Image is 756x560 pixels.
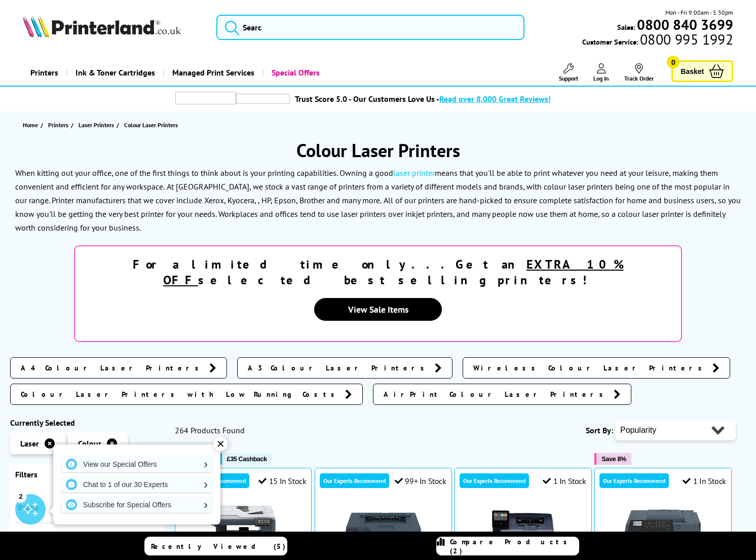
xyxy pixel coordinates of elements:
[175,92,236,104] img: trustpilot rating
[543,476,586,486] div: 1 In Stock
[582,34,733,47] span: Customer Service:
[384,389,609,399] span: AirPrint Colour Laser Printers
[450,537,579,555] span: Compare Products (2)
[163,256,624,288] u: EXTRA 10% OFF
[61,476,213,493] a: Chat to 1 of our 30 Experts
[599,473,669,488] div: Our Experts Recommend
[593,63,609,82] a: Log In
[124,121,178,129] span: Colour Laser Printers
[21,389,340,399] span: Colour Laser Printers with Low Running Costs
[671,60,733,82] a: Basket 0
[665,8,733,17] span: Mon - Fri 9:00am - 5:30pm
[220,453,272,465] button: £35 Cashback
[637,15,733,34] b: 0800 840 3699
[10,138,746,162] h1: Colour Laser Printers
[23,15,204,40] a: Printerland Logo
[151,542,286,551] span: Recently Viewed (5)
[23,120,41,130] a: Home
[144,537,287,555] a: Recently Viewed (5)
[10,357,227,379] a: A4 Colour Laser Printers
[75,60,155,86] span: Ink & Toner Cartridges
[262,60,327,86] a: Special Offers
[20,438,39,449] span: Laser
[667,56,679,68] span: 0
[624,63,654,82] a: Track Order
[163,60,262,86] a: Managed Print Services
[638,34,733,44] span: 0800 995 1992
[559,74,578,82] span: Support
[133,256,624,288] strong: For a limited time only...Get an selected best selling printers!
[258,476,306,486] div: 15 In Stock
[61,456,213,472] a: View our Special Offers
[15,469,37,479] span: Filters
[66,60,163,86] a: Ink & Toner Cartridges
[216,15,524,40] input: Searc
[681,64,704,78] span: Basket
[436,537,579,555] a: Compare Products (2)
[23,60,66,86] a: Printers
[593,74,609,82] span: Log In
[320,473,389,488] div: Our Experts Recommend
[439,94,551,104] span: Read over 8,000 Great Reviews!
[463,357,730,379] a: Wireless Colour Laser Printers
[373,384,631,405] a: AirPrint Colour Laser Printers
[10,418,165,428] div: Currently Selected
[601,455,626,463] span: Save 8%
[79,120,117,130] a: Laser Printers
[61,497,213,513] a: Subscribe for Special Offers
[15,491,26,502] div: 2
[635,20,733,29] a: 0800 840 3699
[248,363,430,373] span: A3 Colour Laser Printers
[48,120,68,130] span: Printers
[227,455,267,463] span: £35 Cashback
[393,168,435,178] a: laser printer
[15,195,741,233] p: All of our printers are hand-picked to ensure complete satisfaction for home and business users, ...
[23,15,181,38] img: Printerland Logo
[683,476,726,486] div: 1 In Stock
[78,438,101,449] span: Colour
[10,384,363,405] a: Colour Laser Printers with Low Running Costs
[175,425,245,435] span: 264 Products Found
[473,363,707,373] span: Wireless Colour Laser Printers
[79,120,114,130] span: Laser Printers
[15,168,718,192] p: When kitting out your office, one of the first things to think about is your printing capabilitie...
[21,363,204,373] span: A4 Colour Laser Printers
[460,473,529,488] div: Our Experts Recommend
[594,453,631,465] button: Save 8%
[15,181,730,205] p: At [GEOGRAPHIC_DATA], we stock a vast range of printers from a variety of different models and br...
[617,22,635,32] span: Sales:
[295,94,551,104] a: Trust Score 5.0 - Our Customers Love Us -Read over 8,000 Great Reviews!
[395,476,446,486] div: 99+ In Stock
[586,425,613,435] span: Sort By:
[314,298,442,321] a: View Sale Items
[237,357,452,379] a: A3 Colour Laser Printers
[48,120,71,130] a: Printers
[559,63,578,82] a: Support
[236,94,290,104] img: trustpilot rating
[213,437,228,451] div: ✕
